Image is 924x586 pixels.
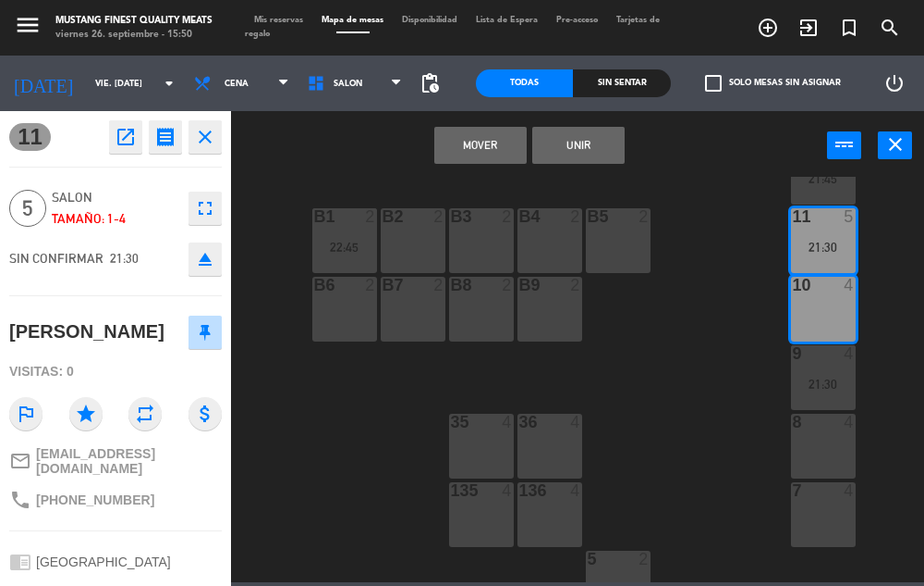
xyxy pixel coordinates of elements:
[570,208,581,225] div: 2
[36,492,154,507] span: [PHONE_NUMBER]
[419,72,441,94] span: pending_actions
[467,16,547,24] span: Lista de Espera
[69,397,103,430] i: star
[705,75,841,92] label: Solo mesas sin asignar
[149,120,182,154] button: receipt
[878,131,912,159] button: close
[9,317,164,347] div: [PERSON_NAME]
[115,126,137,148] i: open_in_new
[225,79,249,89] span: Cena
[194,126,216,148] i: close
[55,14,213,28] div: Mustang Finest Quality Meats
[793,208,794,225] div: 11
[570,414,581,430] div: 4
[532,127,625,164] button: Unir
[757,17,779,39] i: add_circle_outline
[638,551,650,567] div: 2
[433,277,444,293] div: 2
[638,208,650,225] div: 2
[158,72,180,94] i: arrow_drop_down
[570,277,581,293] div: 2
[451,277,452,293] div: B8
[434,127,527,164] button: Mover
[547,16,607,24] span: Pre-acceso
[793,345,794,362] div: 9
[55,28,213,42] div: viernes 26. septiembre - 15:50
[365,277,376,293] div: 2
[705,75,722,92] span: check_box_outline_blank
[827,131,861,159] button: power_input
[588,208,589,225] div: B5
[188,192,222,225] button: fullscreen
[188,120,222,154] button: close
[14,11,42,44] button: menu
[570,482,581,499] div: 4
[9,190,46,227] span: 5
[519,414,520,430] div: 36
[383,277,383,293] div: B7
[884,133,906,156] i: close
[519,277,520,293] div: B9
[52,208,179,230] div: Tamaño: 1-4
[194,248,216,270] i: eject
[14,11,42,39] i: menu
[9,551,31,573] i: chrome_reader_mode
[9,450,31,472] i: mail_outline
[334,79,362,89] span: SALON
[36,555,171,569] span: [GEOGRAPHIC_DATA]
[109,120,142,154] button: open_in_new
[502,482,513,499] div: 4
[879,17,901,39] i: search
[312,241,377,254] div: 22:45
[502,414,513,430] div: 4
[844,345,855,362] div: 4
[883,72,906,94] i: power_settings_new
[433,208,444,225] div: 2
[245,16,312,24] span: Mis reservas
[9,123,51,151] span: 11
[844,482,855,499] div: 4
[9,489,31,511] i: phone
[383,208,383,225] div: B2
[476,69,573,97] div: Todas
[797,17,820,39] i: exit_to_app
[188,243,222,276] button: eject
[791,172,856,185] div: 21:45
[573,69,670,97] div: Sin sentar
[194,197,216,219] i: fullscreen
[128,397,162,430] i: repeat
[110,251,139,266] span: 21:30
[588,551,589,567] div: 5
[519,208,520,225] div: B4
[393,16,467,24] span: Disponibilidad
[314,208,315,225] div: B1
[9,446,222,476] a: mail_outline[EMAIL_ADDRESS][DOMAIN_NAME]
[844,208,855,225] div: 5
[791,378,856,391] div: 21:30
[9,355,222,388] div: Visitas: 0
[793,482,794,499] div: 7
[314,277,315,293] div: B6
[833,133,856,156] i: power_input
[502,277,513,293] div: 2
[52,187,179,208] span: SALON
[188,397,222,430] i: attach_money
[365,208,376,225] div: 2
[9,397,43,430] i: outlined_flag
[451,414,452,430] div: 35
[451,482,452,499] div: 135
[36,446,222,476] span: [EMAIL_ADDRESS][DOMAIN_NAME]
[793,277,794,293] div: 10
[9,251,103,266] span: SIN CONFIRMAR
[844,414,855,430] div: 4
[791,241,856,254] div: 21:30
[312,16,393,24] span: Mapa de mesas
[502,208,513,225] div: 2
[793,414,794,430] div: 8
[519,482,520,499] div: 136
[154,126,176,148] i: receipt
[844,277,855,293] div: 4
[451,208,452,225] div: B3
[838,17,860,39] i: turned_in_not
